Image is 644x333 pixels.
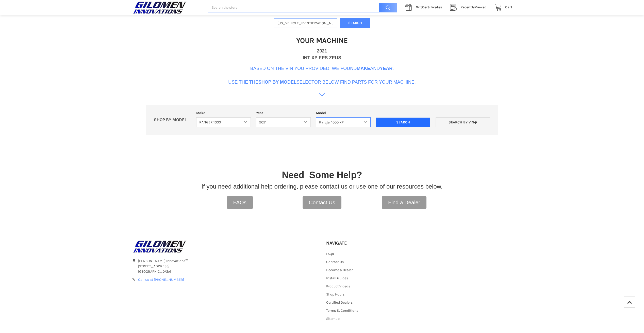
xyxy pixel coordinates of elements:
[316,110,371,116] label: Model
[228,65,416,86] p: Based on the VIN you provided, we found and . Use the the selector below find parts for your mach...
[303,196,342,209] a: Contact Us
[447,4,492,11] a: RecentlyViewed
[460,5,487,9] span: Viewed
[138,258,318,274] address: [PERSON_NAME] Innovations™ [STREET_ADDRESS] [GEOGRAPHIC_DATA]
[282,168,362,182] p: Need Some Help?
[227,196,253,209] a: FAQs
[138,277,184,282] a: Call us at [PHONE_NUMBER]
[376,118,431,127] input: Search
[326,252,334,256] a: FAQs
[505,5,513,9] span: Cart
[326,300,353,305] a: Certified Dealers
[208,3,397,13] input: Search the store
[624,297,635,308] a: Top of Page
[202,182,443,191] p: If you need additional help ordering, please contact us or use one of our resources below.
[326,276,348,280] a: Install Guides
[436,117,490,127] a: Search by VIN
[317,48,327,54] div: 2021
[326,292,344,297] a: Shop Hours
[340,18,370,28] button: Search
[132,240,318,253] a: GILOMEN INNOVATIONS
[403,4,447,11] a: GiftCertificates
[196,110,251,116] label: Make
[357,66,370,71] b: Make
[460,5,475,9] span: Recently
[296,36,348,45] h1: Your Machine
[382,196,426,209] a: Find a Dealer
[274,18,337,28] input: Enter VIN of your machine
[132,1,188,14] img: GILOMEN INNOVATIONS
[326,240,383,246] h5: Navigate
[416,5,422,9] span: Gift
[326,268,353,272] a: Become a Dealer
[132,1,203,14] a: GILOMEN INNOVATIONS
[303,54,341,61] div: INT XP EPS ZEUS
[151,117,194,123] p: SHOP BY MODEL
[132,240,188,253] img: GILOMEN INNOVATIONS
[380,66,392,71] b: Year
[492,4,513,11] a: Cart
[326,260,344,264] a: Contact Us
[416,5,442,9] span: Certificates
[326,308,358,313] a: Terms & Conditions
[326,317,340,321] a: Sitemap
[258,80,296,85] b: Shop By Model
[376,3,397,13] input: Search
[256,110,311,116] label: Year
[326,284,350,288] a: Product Videos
